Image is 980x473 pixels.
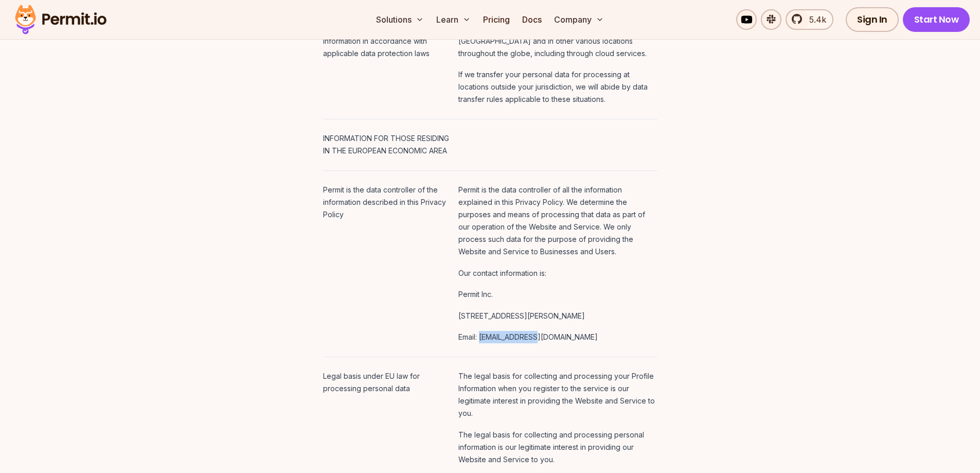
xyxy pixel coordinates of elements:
p: [STREET_ADDRESS][PERSON_NAME] [458,310,657,322]
a: Start Now [903,7,970,32]
p: Permit Inc. [458,288,657,301]
p: Email: [EMAIL_ADDRESS][DOMAIN_NAME] [458,331,657,343]
p: The legal basis for collecting and processing your Profile Information when you register to the s... [458,370,657,419]
p: We may store and process the personal information in the [GEOGRAPHIC_DATA] and in other various l... [458,23,657,60]
a: 5.4k [786,9,833,30]
img: Permit logo [10,2,111,37]
button: Solutions [372,9,428,30]
p: Permit is the data controller of all the information explained in this Privacy Policy. We determi... [458,184,657,258]
a: Pricing [479,9,514,30]
a: Sign In [846,7,899,32]
p: Permit is the data controller of the information described in this Privacy Policy [323,184,451,221]
p: If we transfer your personal data for processing at locations outside your jurisdiction, we will ... [458,68,657,106]
p: The legal basis for collecting and processing personal information is our legitimate interest in ... [458,429,657,466]
a: Docs [518,9,546,30]
button: Learn [432,9,475,30]
p: We may internationally transfer information in accordance with applicable data protection laws [323,23,451,60]
p: Our contact information is: [458,267,657,279]
button: Company [550,9,608,30]
p: Legal basis under EU law for processing personal data [323,370,451,395]
span: 5.4k [803,13,826,26]
p: INFORMATION FOR THOSE RESIDING IN THE EUROPEAN ECONOMIC AREA [323,132,455,157]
